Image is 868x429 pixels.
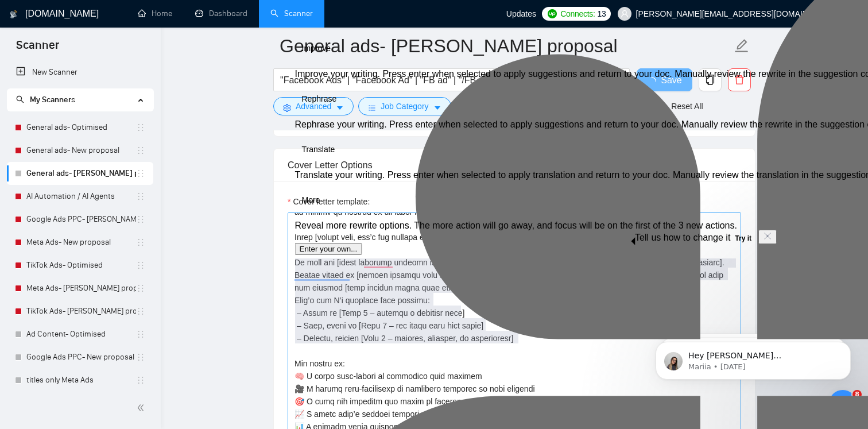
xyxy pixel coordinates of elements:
li: TikTok Ads- Viktor proposal [7,300,153,323]
span: My Scanners [30,95,75,105]
span: setting [283,103,291,112]
a: Meta Ads- New proposal [26,231,136,254]
span: holder [136,123,145,132]
a: New Scanner [16,61,144,84]
div: message notification from Mariia, 1w ago. Hey harrison@uscale.co.uk, Looks like your Upwork agenc... [17,24,212,62]
li: New Scanner [7,61,153,84]
li: Google Ads PPC- Viktor proposal [7,208,153,231]
span: double-left [137,402,148,413]
img: logo [10,5,18,24]
span: My Scanners [16,95,75,105]
span: holder [136,238,145,247]
a: homeHome [138,9,172,18]
li: AI Automation / AI Agents [7,185,153,208]
span: holder [136,307,145,316]
a: Ad Content- Optimised [26,323,136,346]
li: TikTok Ads- Optimised [7,254,153,277]
p: Hey [PERSON_NAME][EMAIL_ADDRESS][DOMAIN_NAME], Looks like your Upwork agency Uscale ran out of co... [50,33,198,44]
li: Meta Ads- New proposal [7,231,153,254]
div: Cover Letter Options [288,149,741,181]
label: Cover letter template: [288,195,370,208]
img: Profile image for Mariia [26,34,44,53]
a: titles only Meta Ads [26,369,136,392]
a: General ads- New proposal [26,139,136,162]
span: holder [136,261,145,270]
a: TikTok Ads- [PERSON_NAME] proposal [26,300,136,323]
li: General ads- Viktor proposal [7,162,153,185]
span: holder [136,169,145,178]
input: Search Freelance Jobs... [280,73,587,87]
li: Ad Content- Optimised [7,323,153,346]
span: holder [136,215,145,224]
span: Scanner [7,37,68,61]
input: Scanner name... [280,32,732,60]
span: holder [136,146,145,155]
span: holder [136,284,145,293]
li: General ads- New proposal [7,139,153,162]
a: Google Ads PPC- [PERSON_NAME] proposal [26,208,136,231]
span: holder [136,330,145,339]
a: dashboardDashboard [195,9,247,18]
p: Message from Mariia, sent 1w ago [50,44,198,55]
span: search [16,95,24,103]
li: titles only Meta Ads [7,369,153,392]
li: General ads- Optimised [7,116,153,139]
a: AI Automation / AI Agents [26,185,136,208]
a: General ads- Optimised [26,116,136,139]
span: holder [136,192,145,201]
a: Google Ads PPC- New proposal [26,346,136,369]
a: General ads- [PERSON_NAME] proposal [26,162,136,185]
li: Meta Ads- Viktor proposal [7,277,153,300]
a: TikTok Ads- Optimised [26,254,136,277]
li: Google Ads PPC- New proposal [7,346,153,369]
span: holder [136,376,145,385]
a: searchScanner [270,9,313,18]
span: holder [136,353,145,362]
button: settingAdvancedcaret-down [273,97,354,115]
a: Meta Ads- [PERSON_NAME] proposal [26,277,136,300]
